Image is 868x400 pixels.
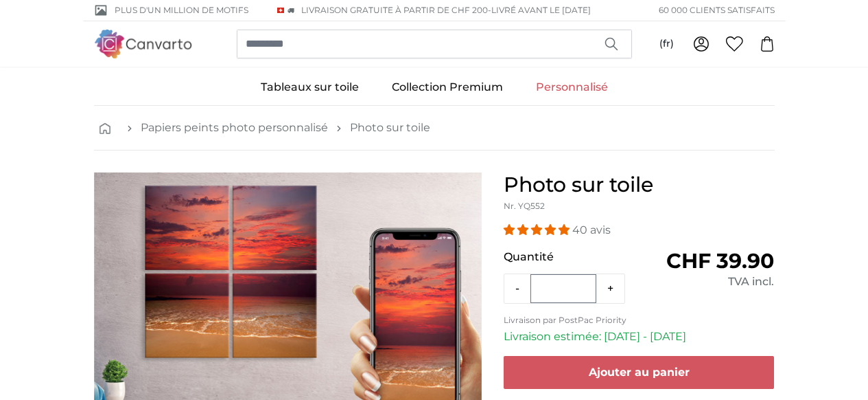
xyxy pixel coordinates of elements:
[115,4,248,16] span: Plus d'un million de motifs
[375,69,519,105] a: Collection Premium
[639,274,774,290] div: TVA incl.
[301,5,488,15] span: Livraison GRATUITE à partir de CHF 200
[94,30,193,58] img: Canvarto
[488,5,591,15] span: -
[572,223,611,236] span: 40 avis
[519,69,624,105] a: Personnalisé
[659,4,775,16] span: 60 000 clients satisfaits
[94,106,775,151] nav: breadcrumbs
[504,275,530,302] button: -
[504,315,775,326] p: Livraison par PostPac Priority
[589,366,690,379] span: Ajouter au panier
[504,356,775,389] button: Ajouter au panier
[596,275,624,302] button: +
[504,201,545,211] span: Nr. YQ552
[504,329,775,345] p: Livraison estimée: [DATE] - [DATE]
[504,223,572,236] span: 4.98 stars
[648,32,685,56] button: (fr)
[141,120,328,136] a: Papiers peints photo personnalisé
[350,120,430,136] a: Photo sur toile
[277,8,284,13] img: Suisse
[491,5,591,15] span: Livré avant le [DATE]
[504,173,775,197] h1: Photo sur toile
[504,249,639,265] p: Quantité
[244,69,375,105] a: Tableaux sur toile
[666,248,774,274] span: CHF 39.90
